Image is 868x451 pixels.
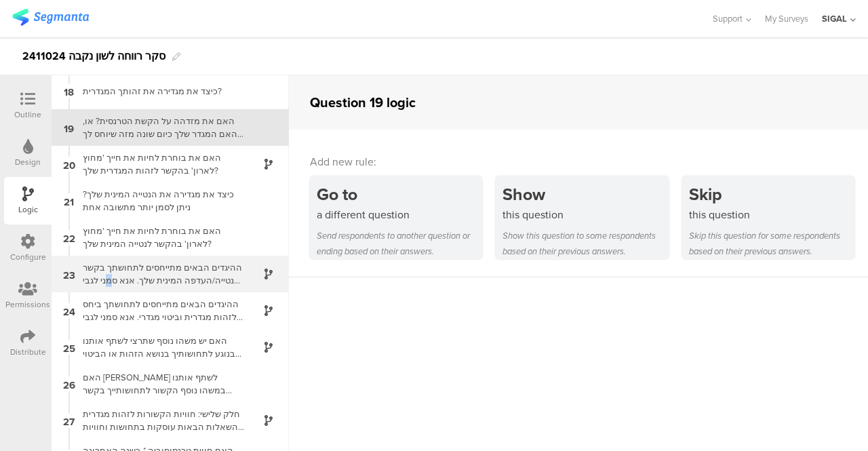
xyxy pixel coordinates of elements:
div: ההיגדים הבאים מתייחסים לתחושתך בקשר לנטייה/העדפה המינית שלך. אנא סמני לגבי כל משפט האם/באיזו מידה... [75,261,244,287]
div: SIGAL [822,12,847,25]
div: סקר רווחה לשון נקבה 2411024 [22,45,165,67]
span: 18 [64,83,74,98]
span: 19 [64,120,74,135]
div: ההיגדים הבאים מתייחסים לתחושתך ביחס לזהות מגדרית וביטוי מגדרי. אנא סמני לגבי כל משפט האם/ באיזו מ... [75,298,244,323]
div: Outline [14,109,41,121]
span: 24 [63,303,75,318]
div: this question [502,207,668,222]
div: Permissions [5,298,50,311]
span: 22 [63,230,75,245]
span: 23 [63,267,75,281]
img: segmanta logo [12,9,89,26]
div: האם את מזדהה על הקשת הטרנסית? או, האם המגדר שלך כיום שונה מזה שיוחס לך בלידה?[PERSON_NAME] בחרי ב... [75,115,244,140]
div: האם את בוחרת לחיות את חייך 'מחוץ לארון' בהקשר לזהות המגדרית שלך? [75,151,244,177]
div: כיצד את מגדירה את הנטייה המינית שלך? ניתן לסמן יותר מתשובה אחת [75,188,244,214]
div: Show [502,182,668,207]
span: 25 [63,340,75,355]
span: 21 [64,193,74,208]
div: Design [15,156,41,168]
div: כיצד את מגדירה את זהותך המגדרית? [75,85,244,98]
div: a different question [317,207,482,222]
div: האם [PERSON_NAME] לשתף אותנו במשהו נוסף הקשור לתחושותייך בקשר לזהות הלהט"בית שלך? [75,371,244,397]
div: האם יש משהו נוסף שתרצי לשתף אותנו בנוגע לתחושותיך בנושא הזהות או הביטוי המגדרי שלך? [75,334,244,360]
span: 26 [63,376,75,391]
span: 20 [63,157,75,172]
div: Configure [10,251,46,263]
div: Skip [689,182,854,207]
div: Add new rule: [310,154,848,170]
div: Show this question to some respondents based on their previous answers. [502,228,668,259]
div: Send respondents to another question or ending based on their answers. [317,228,482,259]
div: Logic [18,203,38,216]
div: Question 19 logic [310,92,416,113]
span: 27 [63,413,75,428]
div: Distribute [10,346,46,358]
div: this question [689,207,854,222]
div: חלק שלישי: חוויות הקשורות לזהות מגדרית השאלות הבאות עוסקות בתחושות וחוויות הקשורות לזהות מגדרית. ... [75,408,244,433]
span: Support [713,12,743,25]
div: האם את בוחרת לחיות את חייך 'מחוץ לארון' בהקשר לנטייה המינית שלך? [75,224,244,250]
div: Go to [317,182,482,207]
div: Skip this question for some respondents based on their previous answers. [689,228,854,259]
